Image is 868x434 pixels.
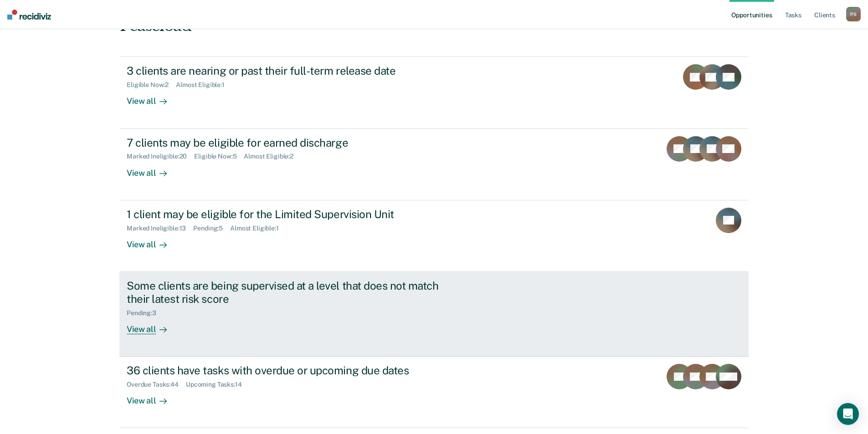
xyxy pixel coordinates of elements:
[244,153,301,160] div: Almost Eligible : 2
[119,56,749,128] a: 3 clients are nearing or past their full-term release dateEligible Now:2Almost Eligible:1View all
[127,388,178,406] div: View all
[846,7,861,21] button: PS
[127,64,447,77] div: 3 clients are nearing or past their full-term release date
[127,225,193,232] div: Marked Ineligible : 13
[127,160,178,178] div: View all
[127,136,447,149] div: 7 clients may be eligible for earned discharge
[127,81,176,89] div: Eligible Now : 2
[127,279,447,306] div: Some clients are being supervised at a level that does not match their latest risk score
[127,317,178,334] div: View all
[127,232,178,250] div: View all
[837,403,859,425] div: Open Intercom Messenger
[127,208,447,221] div: 1 client may be eligible for the Limited Supervision Unit
[193,225,230,232] div: Pending : 5
[186,381,249,388] div: Upcoming Tasks : 14
[194,153,244,160] div: Eligible Now : 5
[127,381,186,388] div: Overdue Tasks : 44
[119,129,749,200] a: 7 clients may be eligible for earned dischargeMarked Ineligible:20Eligible Now:5Almost Eligible:2...
[127,153,194,160] div: Marked Ineligible : 20
[127,89,178,107] div: View all
[176,81,232,89] div: Almost Eligible : 1
[119,357,749,428] a: 36 clients have tasks with overdue or upcoming due datesOverdue Tasks:44Upcoming Tasks:14View all
[127,364,447,377] div: 36 clients have tasks with overdue or upcoming due dates
[846,7,861,21] div: P S
[230,225,286,232] div: Almost Eligible : 1
[119,200,749,272] a: 1 client may be eligible for the Limited Supervision UnitMarked Ineligible:13Pending:5Almost Elig...
[127,309,164,317] div: Pending : 3
[7,10,51,20] img: Recidiviz
[119,272,749,357] a: Some clients are being supervised at a level that does not match their latest risk scorePending:3...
